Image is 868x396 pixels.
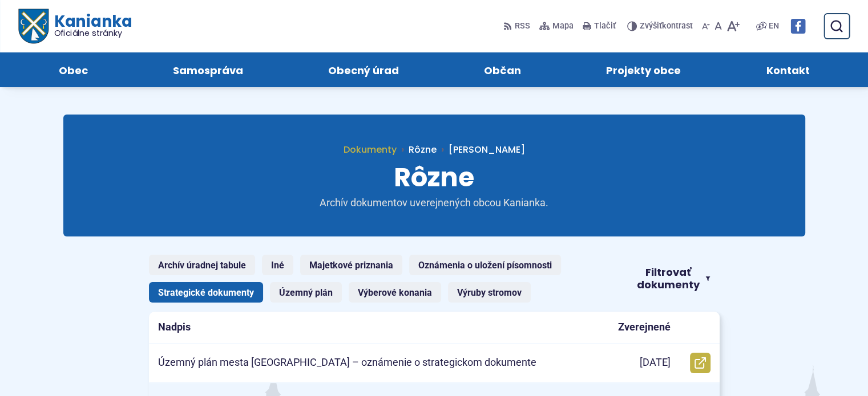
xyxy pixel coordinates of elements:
[515,19,530,33] span: RSS
[448,282,531,303] a: Výruby stromov
[394,159,474,195] span: Rôzne
[640,356,671,369] p: [DATE]
[537,14,576,38] a: Mapa
[297,197,571,210] p: Archív dokumentov uverejnených obcou Kanianka.
[640,21,662,31] span: Zvýšiť
[297,52,430,87] a: Obecný úrad
[724,14,742,38] button: Zväčšiť veľkosť písma
[18,9,48,44] img: Prejsť na domovskú stránku
[300,255,402,275] a: Majetkové priznania
[173,52,243,87] span: Samospráva
[594,22,616,31] span: Tlačiť
[344,143,397,156] span: Dokumenty
[149,282,263,303] a: Strategické dokumenty
[618,321,671,334] p: Zverejnené
[552,19,574,33] span: Mapa
[437,143,525,156] a: [PERSON_NAME]
[453,52,552,87] a: Občan
[627,14,695,38] button: Zvýšiťkontrast
[262,255,293,275] a: Iné
[344,143,409,156] a: Dokumenty
[54,29,132,37] span: Oficiálne stránky
[766,52,809,87] span: Kontakt
[149,255,255,275] a: Archív úradnej tabule
[18,9,132,44] a: Logo Kanianka, prejsť na domovskú stránku.
[636,266,701,292] span: Filtrovať dokumenty
[484,52,521,87] span: Občan
[640,22,693,31] span: kontrast
[627,266,720,292] button: Filtrovať dokumenty
[48,14,131,38] span: Kanianka
[735,52,841,87] a: Kontakt
[449,143,525,156] span: [PERSON_NAME]
[580,14,618,38] button: Tlačiť
[59,52,88,87] span: Obec
[766,19,781,33] a: EN
[712,14,724,38] button: Nastaviť pôvodnú veľkosť písma
[158,321,191,334] p: Nadpis
[27,52,119,87] a: Obec
[606,52,681,87] span: Projekty obce
[700,14,712,38] button: Zmenšiť veľkosť písma
[575,52,712,87] a: Projekty obce
[270,282,342,303] a: Územný plán
[142,52,274,87] a: Samospráva
[790,19,805,34] img: Prejsť na Facebook stránku
[503,14,532,38] a: RSS
[349,282,441,303] a: Výberové konania
[328,52,399,87] span: Obecný úrad
[769,19,779,33] span: EN
[158,356,536,369] p: Územný plán mesta [GEOGRAPHIC_DATA] – oznámenie o strategickom dokumente
[409,255,561,275] a: Oznámenia o uložení písomnosti
[409,143,437,156] a: Rôzne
